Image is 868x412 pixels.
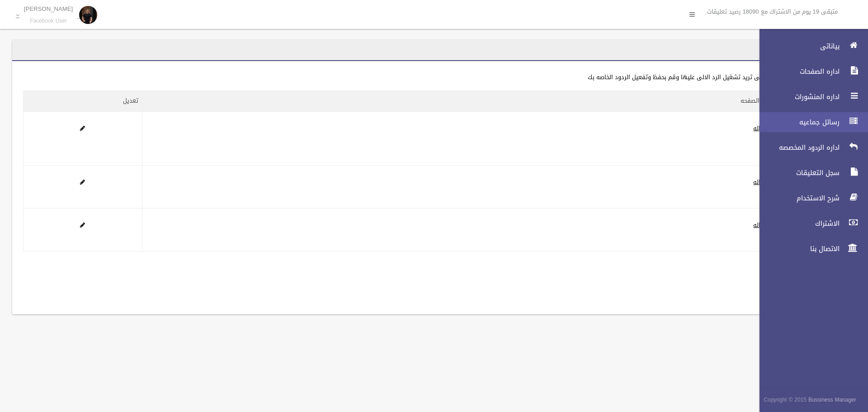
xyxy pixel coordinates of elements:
[752,67,842,76] span: اداره الصفحات
[752,42,842,51] span: بياناتى
[752,239,868,259] a: الاتصال بنا
[142,91,776,112] th: حاله الصفحه
[752,137,868,157] a: اداره الردود المخصصه
[752,188,868,208] a: شرح الاستخدام
[753,123,768,134] a: فعاله
[24,91,142,112] th: تعديل
[753,176,768,188] a: فعاله
[752,194,842,203] span: شرح الاستخدام
[752,143,842,152] span: اداره الردود المخصصه
[808,395,856,405] strong: Bussiness Manager
[80,219,85,231] a: Edit
[752,163,868,183] a: سجل التعليقات
[752,168,842,177] span: سجل التعليقات
[752,219,842,228] span: الاشتراك
[752,213,868,233] a: الاشتراك
[24,18,73,24] small: Facebook User
[752,244,842,253] span: الاتصال بنا
[752,112,868,132] a: رسائل جماعيه
[24,5,73,12] p: [PERSON_NAME]
[752,36,868,56] a: بياناتى
[80,176,85,188] a: Edit
[764,395,807,405] span: Copyright © 2015
[752,62,868,81] a: اداره الصفحات
[752,92,842,101] span: اداره المنشورات
[80,123,85,134] a: Edit
[752,87,868,107] a: اداره المنشورات
[23,72,816,83] div: اضغط على الصفحه التى تريد تشغيل الرد الالى عليها وقم بحفظ وتفعيل الردود الخاصه بك
[753,219,768,231] a: فعاله
[752,118,842,127] span: رسائل جماعيه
